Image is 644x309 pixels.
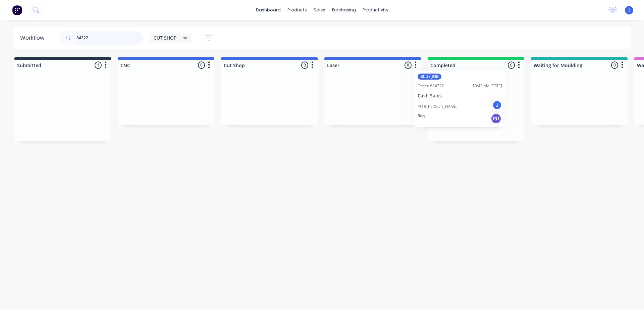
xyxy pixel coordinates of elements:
[20,34,48,42] div: Workflow
[154,34,176,41] span: CUT SHOP
[329,5,359,15] div: purchasing
[310,5,329,15] div: sales
[629,7,630,13] span: J
[76,31,143,45] input: Search for orders...
[253,5,284,15] a: dashboard
[284,5,310,15] div: products
[359,5,392,15] div: productivity
[12,5,22,15] img: Factory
